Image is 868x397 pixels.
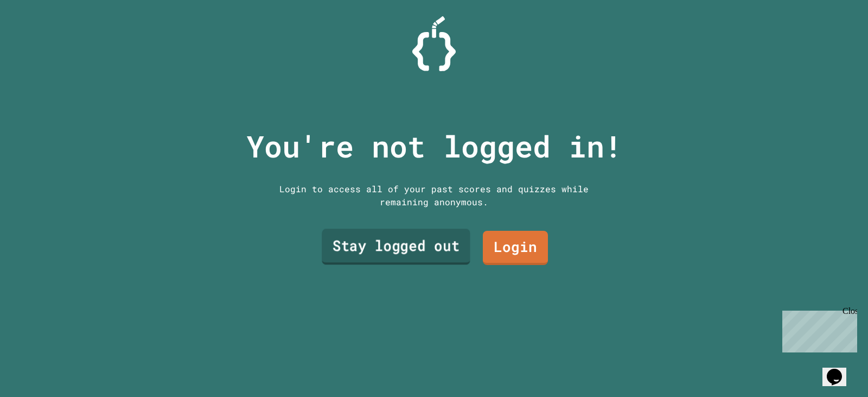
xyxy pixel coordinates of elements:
iframe: chat widget [822,354,857,386]
div: Login to access all of your past scores and quizzes while remaining anonymous. [271,182,597,209]
img: Logo.svg [412,16,456,71]
div: Chat with us now!Close [4,4,75,69]
a: Stay logged out [322,229,470,265]
p: You're not logged in! [246,124,622,169]
iframe: chat widget [778,306,857,352]
a: Login [483,231,548,265]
